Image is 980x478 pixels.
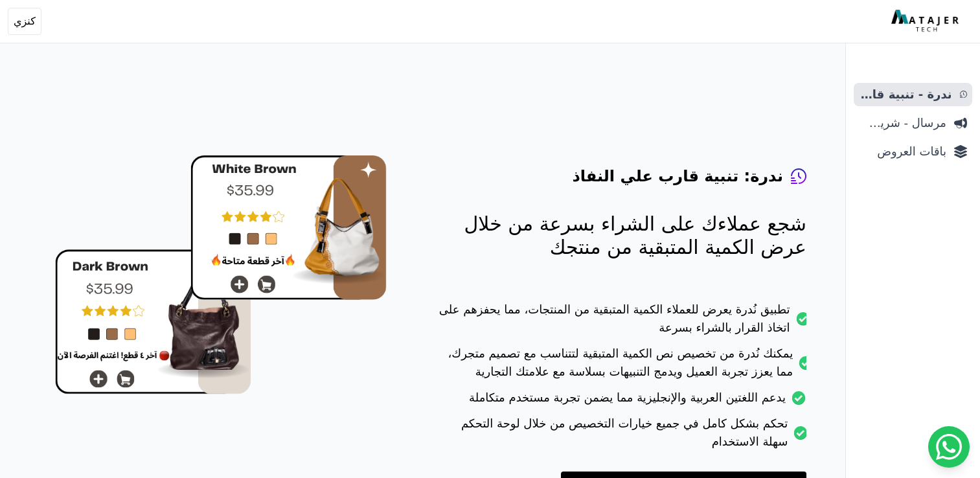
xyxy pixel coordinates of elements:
[859,85,952,104] span: ندرة - تنبية قارب علي النفاذ
[8,8,41,35] button: كنزي
[891,10,962,33] img: MatajerTech Logo
[439,212,806,259] p: شجع عملاءك على الشراء بسرعة من خلال عرض الكمية المتبقية من منتجك
[55,155,387,394] img: hero
[439,389,806,415] li: يدعم اللغتين العربية والإنجليزية مما يضمن تجربة مستخدم متكاملة
[439,415,806,459] li: تحكم بشكل كامل في جميع خيارات التخصيص من خلال لوحة التحكم سهلة الاستخدام
[439,301,806,345] li: تطبيق نُدرة يعرض للعملاء الكمية المتبقية من المنتجات، مما يحفزهم على اتخاذ القرار بالشراء بسرعة
[572,166,783,187] h4: ندرة: تنبية قارب علي النفاذ
[859,142,946,161] span: باقات العروض
[859,114,946,132] span: مرسال - شريط دعاية
[14,14,36,29] span: كنزي
[439,345,806,389] li: يمكنك نُدرة من تخصيص نص الكمية المتبقية لتتناسب مع تصميم متجرك، مما يعزز تجربة العميل ويدمج التنب...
